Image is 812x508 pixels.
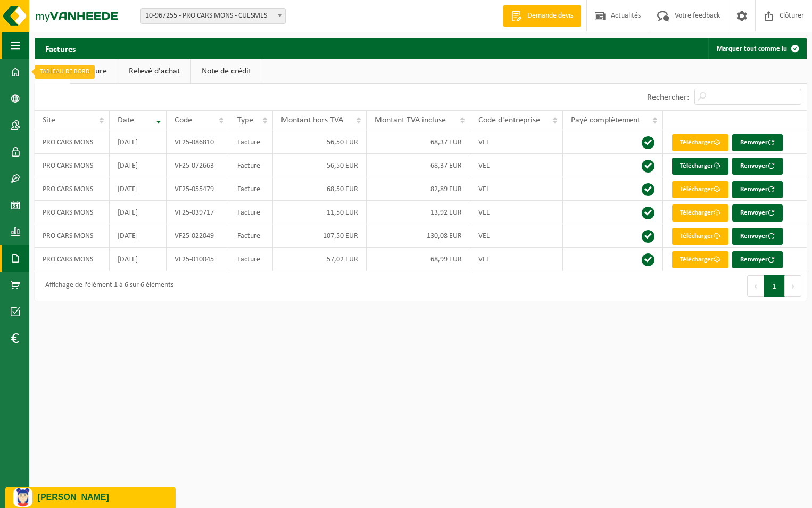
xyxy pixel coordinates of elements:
[237,116,253,125] span: Type
[732,204,783,222] button: Renvoyer
[470,154,563,177] td: VEL
[478,116,540,125] span: Code d'entreprise
[470,177,563,201] td: VEL
[367,177,470,201] td: 82,89 EUR
[367,224,470,248] td: 130,08 EUR
[35,248,110,271] td: PRO CARS MONS
[43,116,55,125] span: Site
[647,93,689,102] label: Rechercher:
[732,251,783,268] button: Renvoyer
[229,248,272,271] td: Facture
[229,177,272,201] td: Facture
[40,276,173,296] div: Affichage de l'élément 1 à 6 sur 6 éléments
[732,158,783,175] button: Renvoyer
[118,116,134,125] span: Date
[470,248,563,271] td: VEL
[118,59,190,84] a: Relevé d'achat
[470,130,563,154] td: VEL
[110,201,167,224] td: [DATE]
[672,181,728,198] a: Télécharger
[35,201,110,224] td: PRO CARS MONS
[672,251,728,268] a: Télécharger
[273,177,367,201] td: 68,50 EUR
[732,134,783,151] button: Renvoyer
[672,134,728,151] a: Télécharger
[367,154,470,177] td: 68,37 EUR
[672,204,728,222] a: Télécharger
[273,224,367,248] td: 107,50 EUR
[110,154,167,177] td: [DATE]
[175,116,192,125] span: Code
[70,59,118,84] a: Facture
[525,11,576,21] span: Demande devis
[167,177,229,201] td: VF25-055479
[140,8,286,24] span: 10-967255 - PRO CARS MONS - CUESMES
[167,201,229,224] td: VF25-039717
[375,116,446,125] span: Montant TVA incluse
[708,38,806,59] button: Marquer tout comme lu
[672,228,728,245] a: Télécharger
[229,130,272,154] td: Facture
[35,59,70,84] a: Alle
[367,201,470,224] td: 13,92 EUR
[191,59,262,84] a: Note de crédit
[35,224,110,248] td: PRO CARS MONS
[273,201,367,224] td: 11,50 EUR
[229,224,272,248] td: Facture
[747,275,764,297] button: Previous
[167,130,229,154] td: VF25-086810
[110,224,167,248] td: [DATE]
[367,248,470,271] td: 68,99 EUR
[110,248,167,271] td: [DATE]
[273,154,367,177] td: 56,50 EUR
[470,224,563,248] td: VEL
[732,228,783,245] button: Renvoyer
[167,224,229,248] td: VF25-022049
[35,177,110,201] td: PRO CARS MONS
[732,181,783,198] button: Renvoyer
[35,38,86,59] h2: Factures
[5,485,178,508] iframe: chat widget
[281,116,343,125] span: Montant hors TVA
[672,158,728,175] a: Télécharger
[110,130,167,154] td: [DATE]
[273,248,367,271] td: 57,02 EUR
[35,154,110,177] td: PRO CARS MONS
[167,154,229,177] td: VF25-072663
[229,154,272,177] td: Facture
[470,201,563,224] td: VEL
[35,130,110,154] td: PRO CARS MONS
[229,201,272,224] td: Facture
[503,5,581,27] a: Demande devis
[764,275,785,297] button: 1
[367,130,470,154] td: 68,37 EUR
[785,275,801,297] button: Next
[273,130,367,154] td: 56,50 EUR
[110,177,167,201] td: [DATE]
[167,248,229,271] td: VF25-010045
[571,116,640,125] span: Payé complètement
[141,9,285,23] span: 10-967255 - PRO CARS MONS - CUESMES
